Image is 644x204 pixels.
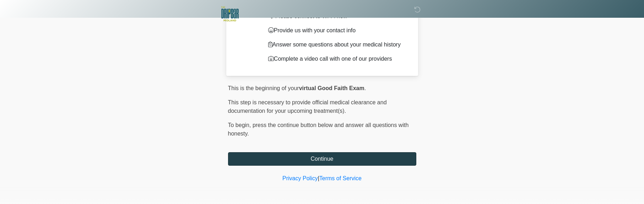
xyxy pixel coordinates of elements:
[228,85,299,91] span: This is the beginning of your
[228,122,409,137] span: press the continue button below and answer all questions with honesty.
[299,85,364,91] strong: virtual Good Faith Exam
[228,99,387,114] span: This step is necessary to provide official medical clearance and documentation for your upcoming ...
[228,122,253,128] span: To begin,
[318,175,319,181] a: |
[221,5,239,23] img: The DRIPBaR Midland Logo
[268,55,406,63] p: Complete a video call with one of our providers
[268,40,406,49] p: Answer some questions about your medical history
[364,85,366,91] span: .
[268,26,406,35] p: Provide us with your contact info
[282,175,318,181] a: Privacy Policy
[228,152,416,166] button: Continue
[319,175,362,181] a: Terms of Service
